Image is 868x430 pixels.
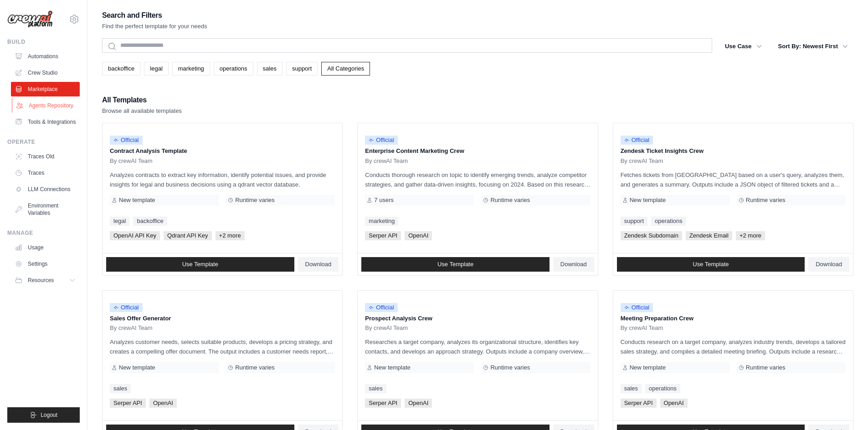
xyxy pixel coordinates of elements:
a: All Categories [321,62,370,76]
a: backoffice [102,62,140,76]
span: Runtime varies [490,364,530,371]
p: Zendesk Ticket Insights Crew [621,147,846,156]
a: Marketplace [11,82,80,96]
span: OpenAI [660,399,688,408]
p: Conducts research on a target company, analyzes industry trends, develops a tailored sales strate... [621,337,846,356]
a: operations [214,62,253,76]
a: Use Template [106,257,294,272]
p: Sales Offer Generator [110,314,335,323]
span: Logout [41,411,57,419]
a: Traces [11,166,80,180]
a: support [286,62,318,76]
span: By crewAI Team [365,324,408,332]
p: Conducts thorough research on topic to identify emerging trends, analyze competitor strategies, a... [365,170,590,189]
p: Browse all available templates [102,106,182,116]
a: operations [645,384,680,393]
span: Serper API [365,399,401,408]
a: Usage [11,240,80,255]
span: OpenAI API Key [110,231,160,240]
p: Prospect Analysis Crew [365,314,590,323]
a: sales [365,384,386,393]
a: Use Template [361,257,550,272]
span: Official [110,136,143,145]
p: Find the perfect template for your needs [102,22,207,31]
span: New template [630,197,666,204]
span: Runtime varies [490,197,530,204]
a: Automations [11,49,80,64]
span: Runtime varies [235,197,275,204]
a: Download [553,257,594,272]
a: Agents Repository [12,98,81,113]
p: Analyzes contracts to extract key information, identify potential issues, and provide insights fo... [110,170,335,189]
span: Official [110,303,143,312]
a: backoffice [133,217,167,226]
span: New template [119,197,155,204]
span: OpenAI [405,231,432,240]
p: Contract Analysis Template [110,147,335,156]
span: Official [365,303,398,312]
span: Zendesk Subdomain [621,231,682,240]
span: +2 more [216,231,245,240]
span: Official [365,136,398,145]
span: Use Template [437,261,473,268]
a: Environment Variables [11,198,80,220]
a: Tools & Integrations [11,115,80,129]
img: Logo [7,10,53,28]
h2: Search and Filters [102,9,207,22]
p: Enterprise Content Marketing Crew [365,147,590,156]
a: sales [621,384,642,393]
a: legal [144,62,168,76]
a: LLM Connections [11,182,80,197]
span: Official [621,136,653,145]
a: Traces Old [11,149,80,164]
a: Crew Studio [11,66,80,80]
button: Sort By: Newest First [773,38,853,55]
span: Serper API [621,399,657,408]
a: Download [298,257,339,272]
p: Fetches tickets from [GEOGRAPHIC_DATA] based on a user's query, analyzes them, and generates a su... [621,170,846,189]
span: Runtime varies [746,364,786,371]
span: New template [119,364,155,371]
a: support [621,217,647,226]
a: marketing [172,62,210,76]
span: Runtime varies [746,197,786,204]
span: By crewAI Team [110,157,153,165]
button: Resources [11,273,80,288]
span: Download [816,261,842,268]
span: By crewAI Team [621,324,663,332]
span: By crewAI Team [621,157,663,165]
span: Serper API [110,399,146,408]
span: New template [630,364,666,371]
span: New template [374,364,410,371]
p: Analyzes customer needs, selects suitable products, develops a pricing strategy, and creates a co... [110,337,335,356]
span: By crewAI Team [365,157,408,165]
span: 7 users [374,197,394,204]
div: Manage [7,229,80,237]
p: Researches a target company, analyzes its organizational structure, identifies key contacts, and ... [365,337,590,356]
span: Download [305,261,332,268]
h2: All Templates [102,94,182,106]
span: Runtime varies [235,364,275,371]
a: marketing [365,217,398,226]
span: Qdrant API Key [164,231,212,240]
a: Use Template [617,257,805,272]
a: Download [808,257,849,272]
span: Use Template [693,261,729,268]
a: Settings [11,257,80,271]
span: +2 more [736,231,765,240]
span: By crewAI Team [110,324,153,332]
a: legal [110,217,129,226]
a: sales [110,384,131,393]
span: Serper API [365,231,401,240]
button: Logout [7,407,80,423]
span: Use Template [182,261,218,268]
span: OpenAI [405,399,432,408]
span: Resources [28,277,54,284]
span: OpenAI [149,399,177,408]
span: Download [560,261,587,268]
div: Operate [7,138,80,146]
span: Official [621,303,653,312]
a: sales [257,62,282,76]
span: Zendesk Email [686,231,732,240]
div: Build [7,38,80,46]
